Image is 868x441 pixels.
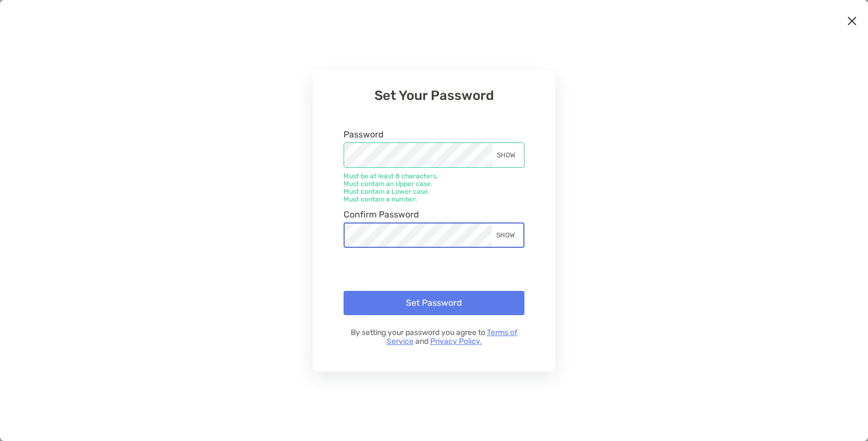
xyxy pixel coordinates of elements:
[344,291,524,315] button: Set Password
[344,172,524,180] li: Must be at least 8 characters.
[344,328,524,346] p: By setting your password you agree to and
[844,13,860,30] button: Close modal
[387,328,518,346] a: Terms of Service
[492,143,524,167] div: SHOW
[344,210,419,219] label: Confirm Password
[344,188,524,195] li: Must contain a Lower case.
[344,195,524,203] li: Must contain a number.
[430,337,482,346] a: Privacy Policy.
[344,88,524,103] h3: Set Your Password
[344,130,384,139] label: Password
[344,180,524,188] li: Must contain an Upper case.
[492,224,523,247] div: SHOW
